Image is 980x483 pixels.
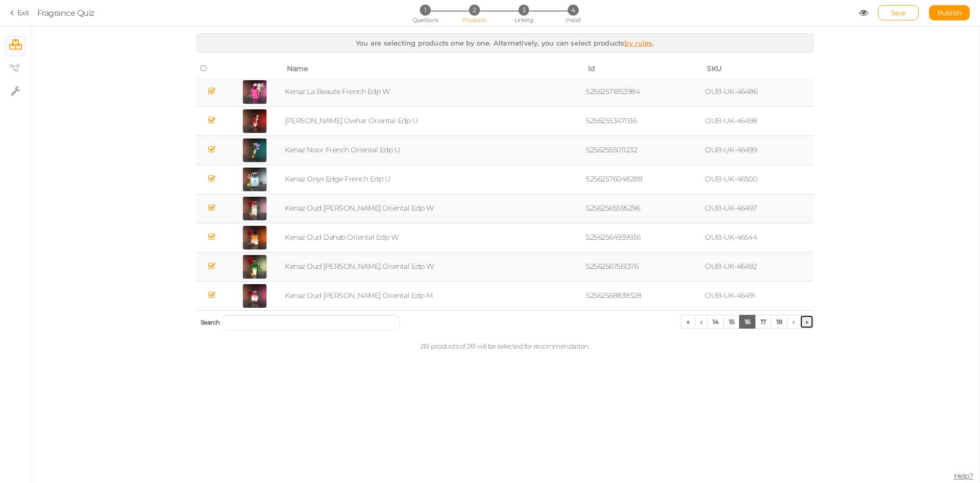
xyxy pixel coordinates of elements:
td: Kenaz Oud Dahab Oriental Edp W [283,223,584,252]
td: 52562565595296 [584,194,703,223]
tr: Kenaz Onyx Edge French Edp U 52562576048288 OUB-UK-46500 [197,165,814,194]
li: 3 Linking [500,5,548,15]
span: Install [566,16,580,24]
span: . [653,39,654,47]
td: Kenaz La Beaute French Edp W [283,78,584,107]
tr: Kenaz Oud [PERSON_NAME] Oriental Edp W 52562567561376 OUB-UK-46492 [197,252,814,281]
tr: Kenaz Oud [PERSON_NAME] Oriental Edp M 52562568839328 OUB-UK-46491 [197,281,814,310]
span: Search [201,318,220,326]
a: 14 [707,315,724,329]
td: OUB-UK-46544 [703,223,814,252]
td: 52562571853984 [584,78,703,107]
span: 261 products of 261 will be selected for recommendation. [420,342,590,350]
span: Save [891,9,906,17]
td: Kenaz Oud [PERSON_NAME] Oriental Edp W [283,252,584,281]
td: Kenaz Oud [PERSON_NAME] Oriental Edp M [283,281,584,310]
span: Products [462,16,486,24]
td: OUB-UK-46498 [703,106,814,135]
span: Name [287,64,308,73]
td: Kenaz Onyx Edge French Edp U [283,165,584,194]
td: Kenaz Oud [PERSON_NAME] Oriental Edp W [283,194,584,223]
div: Fragrance Quiz [37,7,94,19]
th: SKU [703,60,814,78]
tr: [PERSON_NAME] Owhar Oriental Edp U 52562553471136 OUB-UK-46498 [197,106,814,135]
li: 2 Products [451,5,498,15]
a: 15 [723,315,740,329]
td: 52562568839328 [584,281,703,310]
td: OUB-UK-46499 [703,135,814,165]
tr: Kenaz Oud Dahab Oriental Edp W 52562564939936 OUB-UK-46544 [197,223,814,252]
td: OUB-UK-46486 [703,78,814,107]
span: You are selecting products one by one. Alternatively, you can select products [356,39,624,47]
td: 52562576048288 [584,165,703,194]
span: 3 [519,5,529,15]
a: « [681,315,695,329]
li: 1 Questions [401,5,449,15]
td: 52562564939936 [584,223,703,252]
span: Publish [938,9,962,17]
div: Save [878,5,919,20]
span: 1 [420,5,430,15]
tr: Kenaz Noor French Oriental Edp U 52562555011232 OUB-UK-46499 [197,135,814,165]
a: » [800,315,814,329]
td: 52562567561376 [584,252,703,281]
a: › [787,315,800,329]
td: Kenaz Noor French Oriental Edp U [283,135,584,165]
a: 16 [739,315,755,329]
span: 2 [469,5,480,15]
span: 4 [568,5,578,15]
a: ‹ [695,315,708,329]
tr: Kenaz La Beaute French Edp W 52562571853984 OUB-UK-46486 [197,78,814,107]
td: 52562553471136 [584,106,703,135]
td: OUB-UK-46500 [703,165,814,194]
span: Linking [514,16,533,24]
a: Exit [10,8,30,18]
span: Questions [412,16,438,24]
td: OUB-UK-46497 [703,194,814,223]
tr: Kenaz Oud [PERSON_NAME] Oriental Edp W 52562565595296 OUB-UK-46497 [197,194,814,223]
td: 52562555011232 [584,135,703,165]
a: by rules [624,39,652,47]
td: OUB-UK-46491 [703,281,814,310]
td: OUB-UK-46492 [703,252,814,281]
li: 4 Install [549,5,597,15]
td: [PERSON_NAME] Owhar Oriental Edp U [283,106,584,135]
a: 17 [755,315,771,329]
span: Id [588,64,595,73]
a: 18 [771,315,788,329]
span: Help? [954,471,973,480]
